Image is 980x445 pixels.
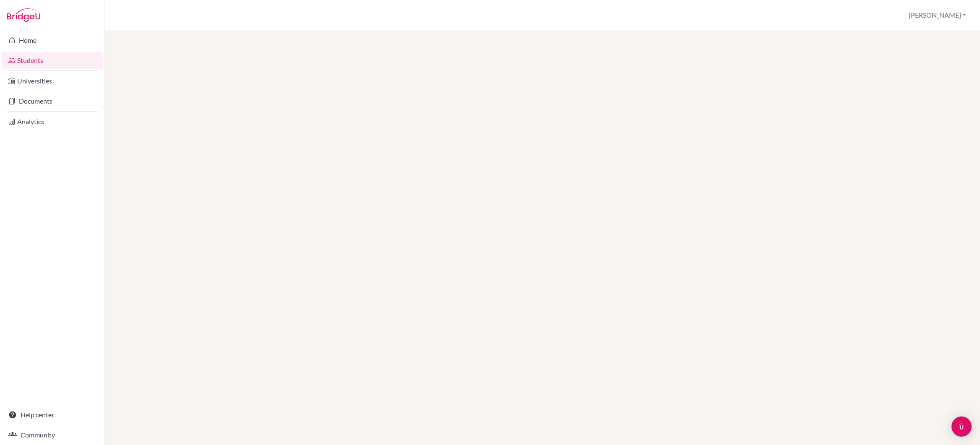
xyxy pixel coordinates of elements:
[7,8,40,22] img: Bridge-U
[905,7,970,23] button: [PERSON_NAME]
[2,113,103,130] a: Analytics
[951,416,972,437] div: Open Intercom Messenger
[2,427,103,443] a: Community
[2,93,103,109] a: Documents
[2,32,103,49] a: Home
[2,52,103,69] a: Students
[2,73,103,89] a: Universities
[2,406,103,423] a: Help center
